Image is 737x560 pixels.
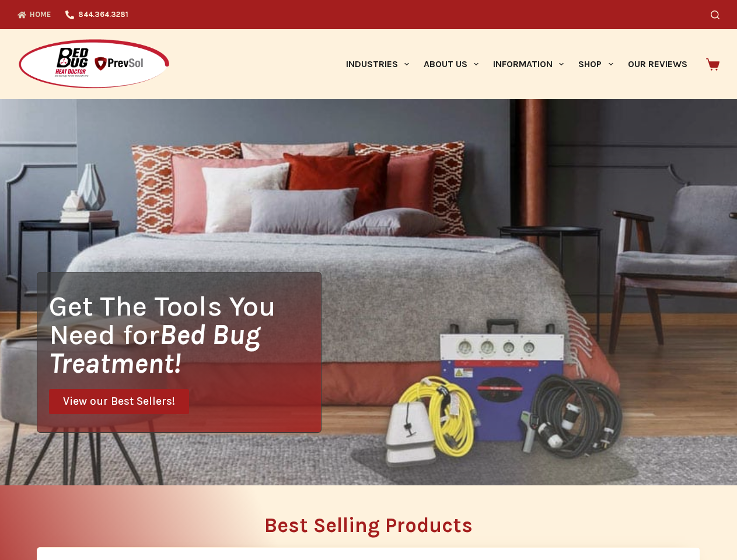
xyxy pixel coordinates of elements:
button: Search [711,10,719,19]
h2: Best Selling Products [37,515,700,535]
h1: Get The Tools You Need for [49,292,321,377]
a: Our Reviews [620,29,694,99]
a: Information [486,29,571,99]
a: View our Best Sellers! [49,389,189,414]
span: View our Best Sellers! [63,396,175,407]
img: Prevsol/Bed Bug Heat Doctor [18,38,170,90]
a: Shop [571,29,620,99]
nav: Primary [338,29,694,99]
a: Industries [338,29,416,99]
a: About Us [416,29,485,99]
i: Bed Bug Treatment! [49,318,260,380]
